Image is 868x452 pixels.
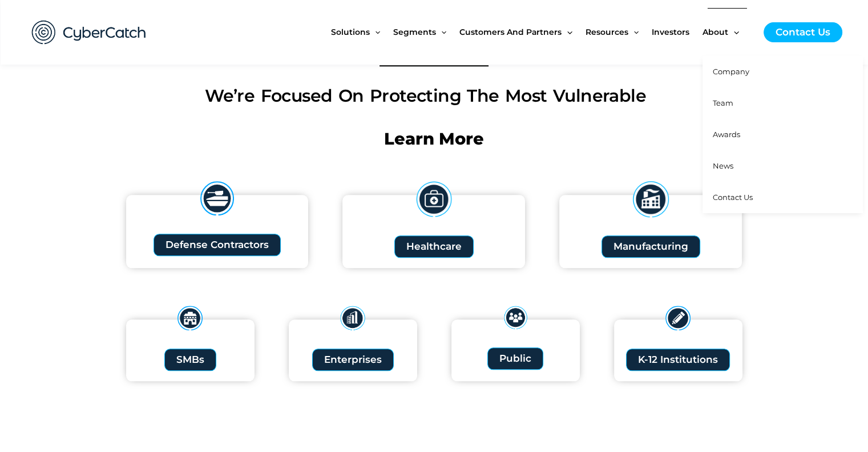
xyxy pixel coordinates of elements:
span: Menu Toggle [562,8,572,56]
span: News [713,161,733,170]
a: Team [703,87,863,119]
span: Enterprises [324,355,382,365]
a: SMBs [164,349,216,371]
a: News [703,150,863,182]
span: Company [713,67,749,76]
span: Segments [393,8,436,56]
a: Contact Us [703,182,863,213]
a: Contact Us [764,22,842,42]
img: CyberCatch [21,9,158,56]
span: Contact Us [713,193,753,202]
span: SMBs [176,355,204,365]
span: K-12 Institutions [638,355,718,365]
span: Healthcare [406,242,462,251]
span: Defense Contractors [165,240,269,250]
a: Investors [652,8,703,56]
span: Awards [713,130,740,139]
a: Healthcare [394,235,474,258]
span: Public [499,354,531,363]
span: Solutions [331,8,370,56]
h2: Learn More [115,128,754,150]
a: Awards [703,119,863,150]
span: Menu Toggle [370,8,380,56]
a: Defense Contractors [154,234,281,256]
h1: We’re focused on protecting the most vulnerable [115,83,737,109]
span: Resources [586,8,628,56]
span: Manufacturing [613,242,688,251]
span: Team [713,98,733,107]
nav: Site Navigation: New Main Menu [331,8,752,56]
span: Menu Toggle [436,8,446,56]
span: Menu Toggle [728,8,738,56]
span: Menu Toggle [628,8,639,56]
a: K-12 Institutions [626,349,730,371]
a: Public [487,347,543,370]
a: Company [703,56,863,87]
span: Investors [652,8,689,56]
a: Enterprises [312,349,394,371]
span: About [703,8,728,56]
span: Customers and Partners [459,8,562,56]
a: Manufacturing [601,235,700,258]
